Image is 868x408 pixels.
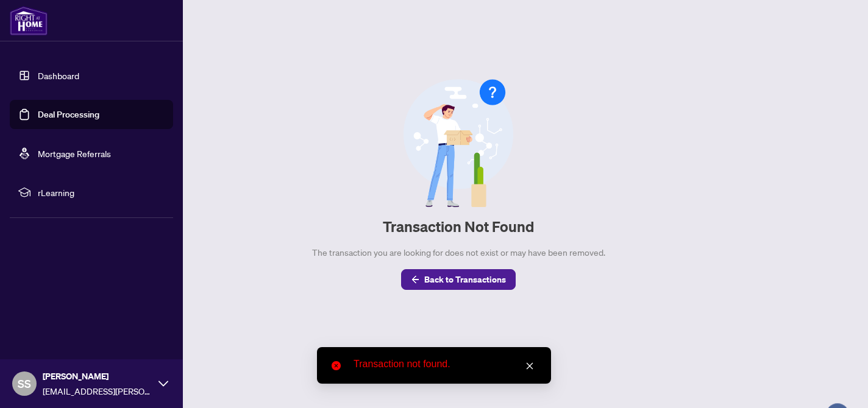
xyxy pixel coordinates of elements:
h2: Transaction Not Found [383,217,534,236]
span: close-circle [332,361,341,370]
a: Dashboard [38,70,79,81]
button: Back to Transactions [401,269,516,290]
img: Null State Icon [404,79,513,207]
div: The transaction you are looking for does not exist or may have been removed. [312,246,605,259]
a: Close [523,359,536,373]
span: arrow-left [411,275,419,284]
span: close [525,362,534,370]
span: SS [18,375,31,392]
span: [EMAIL_ADDRESS][PERSON_NAME][DOMAIN_NAME] [43,384,152,398]
span: rLearning [38,186,165,199]
a: Deal Processing [38,109,99,120]
button: Open asap [819,365,856,402]
div: Transaction not found. [354,357,536,371]
a: Mortgage Referrals [38,148,111,159]
img: logo [10,6,48,35]
span: Back to Transactions [424,270,506,289]
span: [PERSON_NAME] [43,370,152,383]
